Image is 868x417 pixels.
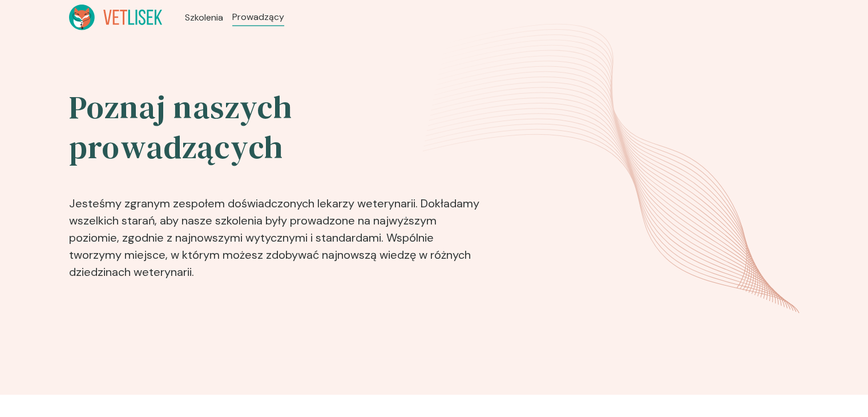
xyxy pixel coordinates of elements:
[69,87,486,167] h2: Poznaj naszych prowadzących
[185,11,223,25] a: Szkolenia
[69,177,486,285] p: Jesteśmy zgranym zespołem doświadczonych lekarzy weterynarii. Dokładamy wszelkich starań, aby nas...
[232,10,284,24] a: Prowadzący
